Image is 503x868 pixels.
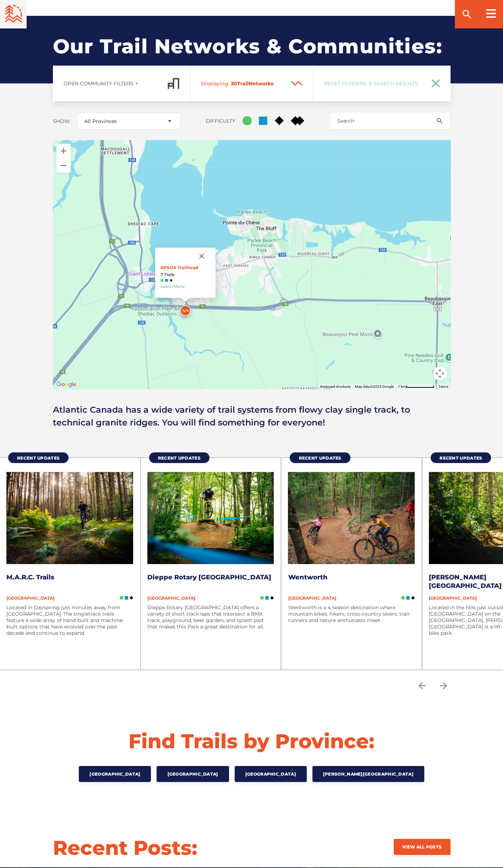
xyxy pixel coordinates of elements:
span: Recent Updates [158,455,201,461]
strong: 7 Trails [160,272,210,277]
a: [GEOGRAPHIC_DATA] [79,766,151,782]
a: Wentworth [288,573,327,581]
span: Reset Filtering & Search Results [324,80,422,87]
span: [GEOGRAPHIC_DATA] [89,771,140,777]
span: Trail [201,80,285,87]
span: Map data ©2025 Google [355,385,394,389]
img: Google [55,380,78,389]
img: Green Circle [120,596,123,600]
img: MTB Atlantic Wentworth Mountain Biking Trails [288,472,415,564]
span: [GEOGRAPHIC_DATA] [245,771,296,777]
img: MTB Atlantic Dieppe Rotary Park Mountain Biking Trails [147,472,274,564]
a: [GEOGRAPHIC_DATA] [235,766,307,782]
img: Green Circle [260,596,264,600]
img: Black Diamond [411,596,415,600]
span: 30 [231,80,237,87]
span: Displaying: [201,80,229,87]
span: Recent Updates [17,455,60,461]
span: s [271,80,274,87]
img: Black Diamond [270,596,274,600]
span: [GEOGRAPHIC_DATA] [6,595,54,601]
button: Close [193,248,210,265]
a: [PERSON_NAME][GEOGRAPHIC_DATA] [312,766,424,782]
span: Recent Updates [439,455,482,461]
button: Map camera controls [433,366,447,381]
a: Dieppe Rotary [GEOGRAPHIC_DATA] [147,573,271,581]
a: Open Community Filtersadd [53,66,190,101]
span: Network [248,80,271,87]
a: M.A.R.C. Trails [6,573,54,581]
a: Recent Updates [431,452,491,463]
ion-icon: add [134,81,139,86]
span: [GEOGRAPHIC_DATA] [167,771,218,777]
span: Recent Updates [299,455,341,461]
h2: Recent Posts: [53,835,197,860]
p: Located in Dayspring just minutes away from [GEOGRAPHIC_DATA]. The singletrack trails feature a w... [6,604,133,636]
a: Terms (opens in new tab) [438,385,448,389]
img: MTB Atlantic MARC Dayspring Mountain Biking Trails [6,472,133,564]
p: Atlantic Canada has a wide variety of trail systems from flowy clay single track, to technical gr... [53,403,450,429]
img: Green Circle [160,279,163,282]
a: Reset Filtering & Search Results [313,66,450,101]
h2: Find Trails by Province: [53,729,450,754]
img: Green Circle [401,596,405,600]
button: Map Scale: 1 km per 76 pixels [396,384,436,389]
p: Dieppe Rotary [GEOGRAPHIC_DATA] offers a variety of short track laps that intersect a BMX track, ... [147,604,274,630]
h2: Our Trail Networks & Communities: [53,16,450,84]
a: Recent Updates [8,452,69,463]
img: Black Diamond [170,279,173,282]
a: APSOA Trailhead [160,265,198,270]
label: Show [53,118,70,124]
ion-icon: arrow back [417,680,427,691]
a: View all posts [394,839,450,855]
img: Blue Square [165,279,168,282]
span: [GEOGRAPHIC_DATA] [288,595,336,601]
a: [PERSON_NAME] [GEOGRAPHIC_DATA] [429,573,502,590]
a: Recent Updates [290,452,350,463]
img: Blue Square [406,596,410,600]
span: [PERSON_NAME][GEOGRAPHIC_DATA] [323,771,414,777]
p: Wentworth is a 4 season destination where mountain bikes, hikers, cross-country skiers, trail-run... [288,604,415,623]
span: 1 km [398,385,406,389]
ion-icon: search [461,9,472,20]
span: Open Community Filters [64,80,133,87]
label: Difficulty [206,118,235,124]
span: View all posts [402,844,442,850]
ion-icon: arrow forward [438,680,449,691]
img: Blue Square [125,596,128,600]
img: Black Diamond [130,596,133,600]
a: Learn More [160,284,185,289]
button: Zoom in [56,144,71,158]
img: Blue Square [265,596,269,600]
button: Zoom out [56,159,71,173]
span: [GEOGRAPHIC_DATA] [147,595,195,601]
a: Open this area in Google Maps (opens a new window) [55,380,78,389]
a: [GEOGRAPHIC_DATA] [157,766,229,782]
a: Recent Updates [149,452,209,463]
button: search [429,112,450,130]
input: Search [329,112,450,130]
ion-icon: search [436,117,443,124]
button: Keyboard shortcuts [320,384,351,389]
span: [GEOGRAPHIC_DATA] [429,595,477,601]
